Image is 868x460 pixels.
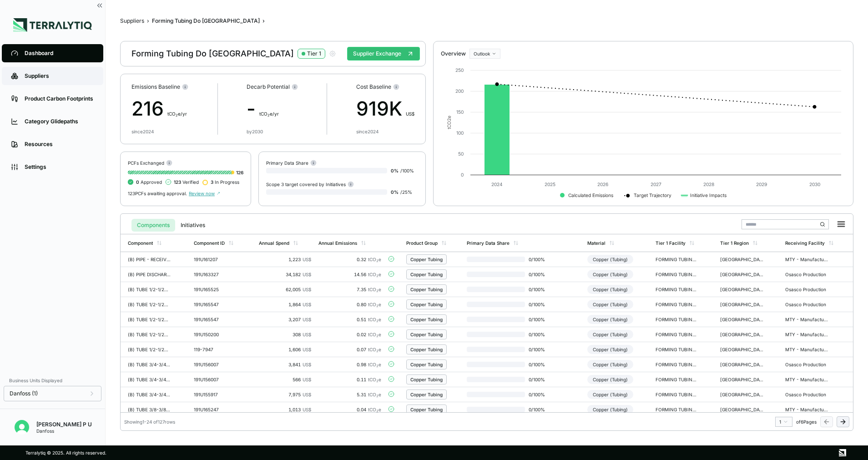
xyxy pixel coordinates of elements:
[376,289,378,293] sub: 2
[775,417,792,427] button: 1
[455,67,464,73] text: 250
[194,257,237,262] div: 191U161207
[720,332,764,337] div: [GEOGRAPHIC_DATA]
[128,332,172,337] div: (B) TUBE 1/2-1/2ODX1/2OD-0B-NO
[587,345,633,354] div: Copper (Tubing)
[656,362,699,367] div: FORMING TUBING DO BRASIL LTDA - [GEOGRAPHIC_DATA]
[376,334,378,338] sub: 2
[303,347,311,352] span: US$
[525,377,554,382] span: 0 / 100 %
[194,272,237,277] div: 191U163327
[318,407,381,412] div: 0.04
[368,272,381,277] span: tCO e
[400,168,414,173] span: / 100 %
[356,129,378,134] div: since 2024
[368,302,381,307] span: tCO e
[376,274,378,278] sub: 2
[266,181,354,187] div: Scope 3 target covered by Initiatives
[720,287,764,292] div: [GEOGRAPHIC_DATA]
[4,375,101,386] div: Business Units Displayed
[656,287,699,292] div: FORMING TUBING DO BRASIL LTDA - [GEOGRAPHIC_DATA]
[785,257,829,262] div: MTY - Manufacturing Plant
[376,349,378,353] sub: 2
[131,48,336,59] div: Forming Tubing Do [GEOGRAPHIC_DATA]
[587,285,633,294] div: Copper (Tubing)
[128,257,172,262] div: (B) PIPE - RECEIVER 14L MT125-160 MCHE
[174,179,199,185] span: Verified
[456,130,464,136] text: 100
[656,317,699,322] div: FORMING TUBING DO BRASIL LTDA - [GEOGRAPHIC_DATA]
[236,170,243,175] span: 126
[247,94,298,123] div: -
[25,95,94,102] div: Product Carbon Footprints
[410,407,443,412] div: Copper Tubing
[259,377,311,382] div: 566
[174,179,181,185] span: 123
[262,17,265,25] span: ›
[587,360,633,369] div: Copper (Tubing)
[25,141,94,148] div: Resources
[128,191,187,196] span: 123 PCFs awaiting approval.
[597,182,608,187] text: 2026
[410,332,443,337] div: Copper Tubing
[785,407,829,412] div: MTY - Manufacturing Plant
[194,407,237,412] div: 191U165247
[368,332,381,337] span: tCO e
[15,420,29,435] img: Seenivasan P U
[318,392,381,397] div: 5.31
[25,118,94,125] div: Category Glidepaths
[656,392,699,397] div: FORMING TUBING DO BRASIL LTDA - [GEOGRAPHIC_DATA]
[247,129,263,134] div: by 2030
[544,182,555,187] text: 2025
[318,347,381,352] div: 0.07
[128,317,172,322] div: (B) TUBE 1/2-1/2ODX1/2F-4B-FL
[410,362,443,367] div: Copper Tubing
[259,362,311,367] div: 3,841
[456,109,464,115] text: 150
[756,182,767,187] text: 2029
[194,332,237,337] div: 191U150200
[131,94,188,123] div: 216
[410,392,443,397] div: Copper Tubing
[318,257,381,262] div: 0.32
[720,407,764,412] div: [GEOGRAPHIC_DATA]
[785,362,829,367] div: Osasco Production
[368,257,381,262] span: tCO e
[303,362,311,367] span: US$
[587,240,606,246] div: Material
[690,192,727,198] text: Initiative Impacts
[247,83,298,91] div: Decarb Potential
[128,159,243,166] div: PCFs Exchanged
[128,240,153,246] div: Component
[525,392,554,397] span: 0 / 100 %
[568,192,613,198] text: Calculated Emissions
[720,392,764,397] div: [GEOGRAPHIC_DATA]
[376,379,378,383] sub: 2
[446,118,452,121] tspan: 2
[259,392,311,397] div: 7,975
[368,317,381,322] span: tCO e
[656,377,699,382] div: FORMING TUBING DO BRASIL LTDA - [GEOGRAPHIC_DATA]
[194,240,225,246] div: Component ID
[175,219,211,232] button: Initiatives
[128,287,172,292] div: (B) TUBE 1/2-1/2ODX1/2F-1B-FL
[259,317,311,322] div: 3,207
[406,240,438,246] div: Product Group
[587,270,633,279] div: Copper (Tubing)
[525,317,554,322] span: 0 / 100 %
[458,151,464,157] text: 50
[656,240,686,246] div: Tier 1 Facility
[587,315,633,324] div: Copper (Tubing)
[128,377,172,382] div: (B) TUBE 3/4-3/4ODX3/4ID-3B-SW
[167,111,187,116] span: t CO e/yr
[587,255,633,264] div: Copper (Tubing)
[410,377,443,382] div: Copper Tubing
[785,317,829,322] div: MTY - Manufacturing Plant
[525,407,554,412] span: 0 / 100 %
[525,257,554,262] span: 0 / 100 %
[10,390,38,397] span: Danfoss (1)
[469,49,500,59] button: Outlook
[25,72,94,80] div: Suppliers
[120,17,144,25] button: Suppliers
[410,257,443,262] div: Copper Tubing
